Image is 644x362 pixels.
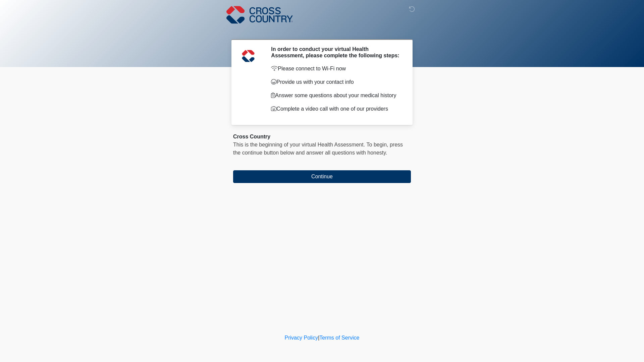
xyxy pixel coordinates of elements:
a: Privacy Policy [285,335,318,341]
p: Complete a video call with one of our providers [271,105,401,113]
span: To begin, [367,142,390,147]
p: Provide us with your contact info [271,78,401,86]
span: This is the beginning of your virtual Health Assessment. [233,142,365,147]
a: Terms of Service [319,335,359,341]
p: Please connect to Wi-Fi now [271,65,401,73]
img: Cross Country Logo [226,5,293,24]
h1: ‎ ‎ ‎ [228,24,416,37]
img: Agent Avatar [238,46,258,66]
button: Continue [233,170,411,183]
div: Cross Country [233,133,411,141]
span: press the continue button below and answer all questions with honesty. [233,142,403,156]
h2: In order to conduct your virtual Health Assessment, please complete the following steps: [271,46,401,59]
a: | [318,335,319,341]
p: Answer some questions about your medical history [271,92,401,100]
